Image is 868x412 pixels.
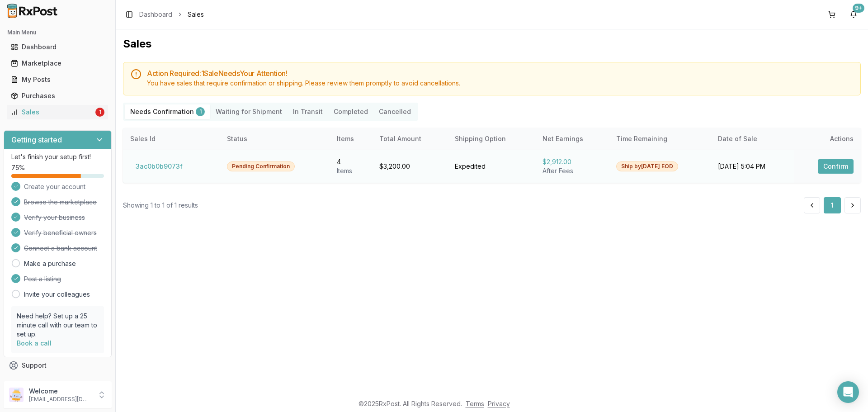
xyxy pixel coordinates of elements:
[17,312,99,339] p: Need help? Set up a 25 minute call with our team to set up.
[24,244,97,253] span: Connect a bank account
[328,104,373,119] button: Completed
[455,162,528,171] div: Expedited
[4,4,61,18] img: RxPost Logo
[24,259,76,268] a: Make a purchase
[11,163,25,172] span: 75 %
[210,104,288,119] button: Waiting for Shipment
[7,55,108,71] a: Marketplace
[337,166,365,175] div: Item s
[11,134,62,145] h3: Getting started
[227,161,295,171] div: Pending Confirmation
[337,157,365,166] div: 4
[379,162,440,171] div: $3,200.00
[123,128,220,150] th: Sales Id
[196,107,205,116] div: 1
[147,79,853,88] div: You have sales that require confirmation or shipping. Please review them promptly to avoid cancel...
[125,104,210,119] button: Needs Confirmation
[22,377,52,386] span: Feedback
[130,159,188,174] button: 3ac0b0b9073f
[542,166,602,175] div: After Fees
[139,10,172,19] a: Dashboard
[7,88,108,104] a: Purchases
[24,213,85,222] span: Verify your business
[17,339,52,347] a: Book a call
[220,128,330,150] th: Status
[288,104,328,119] button: In Transit
[7,104,108,120] a: Sales1
[11,43,104,52] div: Dashboard
[7,39,108,55] a: Dashboard
[4,105,112,119] button: Sales1
[9,388,24,402] img: User avatar
[7,29,108,36] h2: Main Menu
[372,128,448,150] th: Total Amount
[11,59,104,68] div: Marketplace
[4,89,112,103] button: Purchases
[7,71,108,88] a: My Posts
[535,128,609,150] th: Net Earnings
[846,7,861,22] button: 9+
[853,4,864,13] div: 9+
[95,108,104,117] div: 1
[466,400,484,407] a: Terms
[616,161,678,171] div: Ship by [DATE] EOD
[4,72,112,87] button: My Posts
[4,40,112,54] button: Dashboard
[542,157,602,166] div: $2,912.00
[11,152,104,161] p: Let's finish your setup first!
[4,56,112,71] button: Marketplace
[24,275,61,284] span: Post a listing
[4,357,112,374] button: Support
[330,128,372,150] th: Items
[147,70,853,77] h5: Action Required: 1 Sale Need s Your Attention!
[139,10,204,19] nav: breadcrumb
[818,159,854,174] button: Confirm
[824,197,841,213] button: 1
[24,228,97,237] span: Verify beneficial owners
[29,396,92,403] p: [EMAIL_ADDRESS][DOMAIN_NAME]
[123,201,198,210] div: Showing 1 to 1 of 1 results
[24,290,90,299] a: Invite your colleagues
[123,37,861,51] h1: Sales
[609,128,711,150] th: Time Remaining
[794,128,861,150] th: Actions
[11,75,104,84] div: My Posts
[837,381,859,403] div: Open Intercom Messenger
[188,10,204,19] span: Sales
[373,104,416,119] button: Cancelled
[29,387,92,396] p: Welcome
[24,198,97,207] span: Browse the marketplace
[711,128,793,150] th: Date of Sale
[448,128,535,150] th: Shipping Option
[488,400,510,407] a: Privacy
[24,182,85,191] span: Create your account
[11,108,94,117] div: Sales
[11,91,104,100] div: Purchases
[718,162,786,171] div: [DATE] 5:04 PM
[4,374,112,390] button: Feedback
